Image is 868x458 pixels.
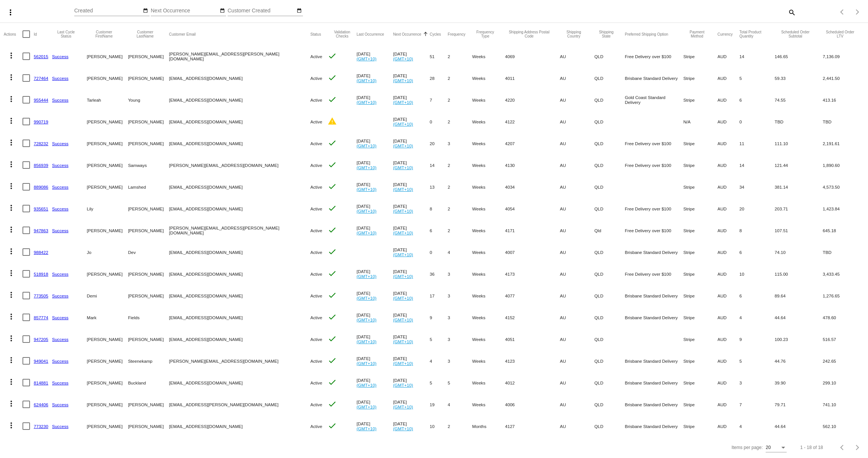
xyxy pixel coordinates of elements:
[357,219,393,241] mat-cell: [DATE]
[34,54,48,59] a: 562015
[357,187,376,192] a: (GMT+10)
[7,160,16,169] mat-icon: more_vert
[505,176,560,198] mat-cell: 4034
[34,250,48,255] a: 988422
[718,111,740,132] mat-cell: AUD
[448,67,472,89] mat-cell: 2
[169,32,196,36] button: Change sorting for CustomerEmail
[393,89,430,111] mat-cell: [DATE]
[775,132,823,154] mat-cell: 111.10
[430,306,448,328] mat-cell: 9
[87,241,128,263] mat-cell: Jo
[683,219,717,241] mat-cell: Stripe
[625,67,683,89] mat-cell: Brisbane Standard Delivery
[739,306,775,328] mat-cell: 4
[7,203,16,212] mat-icon: more_vert
[430,198,448,219] mat-cell: 8
[87,285,128,306] mat-cell: Demi
[357,32,384,36] button: Change sorting for LastOccurrenceUtc
[472,154,505,176] mat-cell: Weeks
[393,176,430,198] mat-cell: [DATE]
[625,45,683,67] mat-cell: Free Delivery over $100
[472,89,505,111] mat-cell: Weeks
[357,176,393,198] mat-cell: [DATE]
[169,154,310,176] mat-cell: [PERSON_NAME][EMAIL_ADDRESS][DOMAIN_NAME]
[448,154,472,176] mat-cell: 2
[775,111,823,132] mat-cell: TBD
[739,67,775,89] mat-cell: 5
[357,45,393,67] mat-cell: [DATE]
[169,45,310,67] mat-cell: [PERSON_NAME][EMAIL_ADDRESS][PERSON_NAME][DOMAIN_NAME]
[357,263,393,285] mat-cell: [DATE]
[52,98,69,102] a: Success
[357,78,376,83] a: (GMT+10)
[683,67,717,89] mat-cell: Stripe
[472,30,498,38] button: Change sorting for FrequencyType
[739,285,775,306] mat-cell: 6
[169,241,310,263] mat-cell: [EMAIL_ADDRESS][DOMAIN_NAME]
[393,143,413,148] a: (GMT+10)
[823,198,864,219] mat-cell: 1,423.84
[430,176,448,198] mat-cell: 13
[7,225,16,234] mat-icon: more_vert
[505,111,560,132] mat-cell: 4122
[594,132,625,154] mat-cell: QLD
[823,45,864,67] mat-cell: 7,136.09
[823,132,864,154] mat-cell: 2,191.61
[683,241,717,263] mat-cell: Stripe
[52,228,69,233] a: Success
[357,132,393,154] mat-cell: [DATE]
[560,30,588,38] button: Change sorting for ShippingCountry
[128,30,162,38] button: Change sorting for CustomerLastName
[128,45,169,67] mat-cell: [PERSON_NAME]
[151,8,218,14] input: Next Occurrence
[34,228,48,233] a: 947863
[169,89,310,111] mat-cell: [EMAIL_ADDRESS][DOMAIN_NAME]
[683,30,711,38] button: Change sorting for PaymentMethod.Type
[448,176,472,198] mat-cell: 2
[505,306,560,328] mat-cell: 4152
[357,56,376,61] a: (GMT+10)
[683,285,717,306] mat-cell: Stripe
[625,241,683,263] mat-cell: Brisbane Standard Delivery
[560,132,594,154] mat-cell: AU
[52,185,69,189] a: Success
[430,132,448,154] mat-cell: 20
[448,89,472,111] mat-cell: 2
[34,98,48,102] a: 955444
[594,30,618,38] button: Change sorting for ShippingState
[393,198,430,219] mat-cell: [DATE]
[52,206,69,211] a: Success
[505,30,553,38] button: Change sorting for ShippingPostcode
[357,154,393,176] mat-cell: [DATE]
[625,285,683,306] mat-cell: Brisbane Standard Delivery
[448,241,472,263] mat-cell: 4
[683,198,717,219] mat-cell: Stripe
[823,306,864,328] mat-cell: 478.60
[430,45,448,67] mat-cell: 51
[169,132,310,154] mat-cell: [EMAIL_ADDRESS][DOMAIN_NAME]
[823,67,864,89] mat-cell: 2,441.50
[7,312,16,321] mat-icon: more_vert
[357,89,393,111] mat-cell: [DATE]
[775,219,823,241] mat-cell: 107.51
[823,241,864,263] mat-cell: TBD
[430,285,448,306] mat-cell: 17
[472,306,505,328] mat-cell: Weeks
[357,100,376,105] a: (GMT+10)
[560,285,594,306] mat-cell: AU
[128,89,169,111] mat-cell: Young
[505,219,560,241] mat-cell: 4171
[823,154,864,176] mat-cell: 1,890.60
[448,219,472,241] mat-cell: 2
[34,119,48,124] a: 990719
[169,176,310,198] mat-cell: [EMAIL_ADDRESS][DOMAIN_NAME]
[775,45,823,67] mat-cell: 146.65
[560,306,594,328] mat-cell: AU
[560,89,594,111] mat-cell: AU
[739,111,775,132] mat-cell: 0
[87,154,128,176] mat-cell: [PERSON_NAME]
[448,263,472,285] mat-cell: 3
[128,263,169,285] mat-cell: [PERSON_NAME]
[823,285,864,306] mat-cell: 1,276.65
